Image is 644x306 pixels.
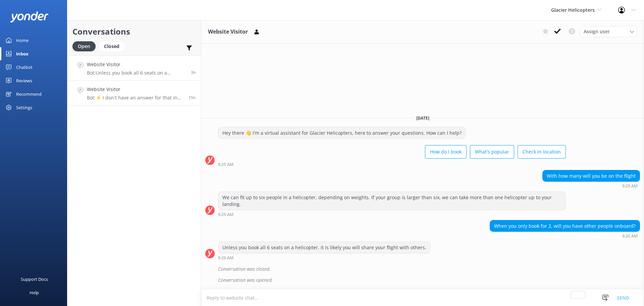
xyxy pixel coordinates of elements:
[201,290,644,306] textarea: To enrich screen reader interactions, please activate Accessibility in Grammarly extension settings
[218,162,566,167] div: Sep 24 2025 09:25am (UTC +12:00) Pacific/Auckland
[542,183,640,188] div: Sep 24 2025 09:25am (UTC +12:00) Pacific/Auckland
[16,47,29,60] div: Inbox
[218,213,233,217] strong: 9:25 AM
[191,70,196,75] span: Sep 24 2025 09:26am (UTC +12:00) Pacific/Auckland
[218,242,430,253] div: Unless you book all 6 seats on a helicopter, it is likely you will share your flight with others.
[205,263,640,275] div: 2025-09-23T21:28:17.146
[412,115,433,121] span: [DATE]
[622,184,638,188] strong: 9:25 AM
[543,170,640,182] div: With how many will you be on the flight
[87,70,186,76] p: Bot: Unless you book all 6 seats on a helicopter, it is likely you will share your flight with ot...
[16,34,29,47] div: Home
[16,87,42,101] div: Recommend
[99,42,128,50] a: Closed
[490,233,640,238] div: Sep 24 2025 09:26am (UTC +12:00) Pacific/Auckland
[490,220,640,232] div: When you only book for 2, will you have other people onboard?
[205,274,640,286] div: 2025-09-23T21:28:53.717
[16,101,32,114] div: Settings
[16,74,32,87] div: Reviews
[67,55,201,81] a: Website VisitorBot:Unless you book all 6 seats on a helicopter, it is likely you will share your ...
[218,127,466,139] div: Hey there 👋 I'm a virtual assistant for Glacier Helicopters, here to answer your questions. How c...
[72,25,196,38] h2: Conversations
[99,41,124,51] div: Closed
[208,28,248,36] h3: Website Visitor
[622,234,638,238] strong: 9:26 AM
[87,86,183,93] h4: Website Visitor
[30,286,39,299] div: Help
[218,192,566,210] div: We can fit up to six people in a helicopter, depending on weights. If your group is larger than s...
[218,263,640,275] div: Conversation was closed.
[518,145,566,159] button: Check in location
[425,145,467,159] button: How do I book
[10,11,49,23] img: yonder-white-logo.png
[470,145,514,159] button: What's popular
[551,7,595,13] span: Glacier Helicopters
[189,95,196,100] span: Sep 23 2025 09:39pm (UTC +12:00) Pacific/Auckland
[218,274,640,286] div: Conversation was opened.
[72,41,96,51] div: Open
[87,95,183,101] p: Bot: ⚡ I don't have an answer for that in my knowledge base. Please try and rephrase your questio...
[580,26,637,37] div: Assign User
[87,61,186,68] h4: Website Visitor
[218,255,431,260] div: Sep 24 2025 09:26am (UTC +12:00) Pacific/Auckland
[16,60,33,74] div: Chatbot
[584,28,610,35] span: Assign user
[21,272,48,286] div: Support Docs
[218,212,566,217] div: Sep 24 2025 09:25am (UTC +12:00) Pacific/Auckland
[67,81,201,106] a: Website VisitorBot:⚡ I don't have an answer for that in my knowledge base. Please try and rephras...
[72,42,99,50] a: Open
[218,163,233,167] strong: 9:25 AM
[218,256,233,260] strong: 9:26 AM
